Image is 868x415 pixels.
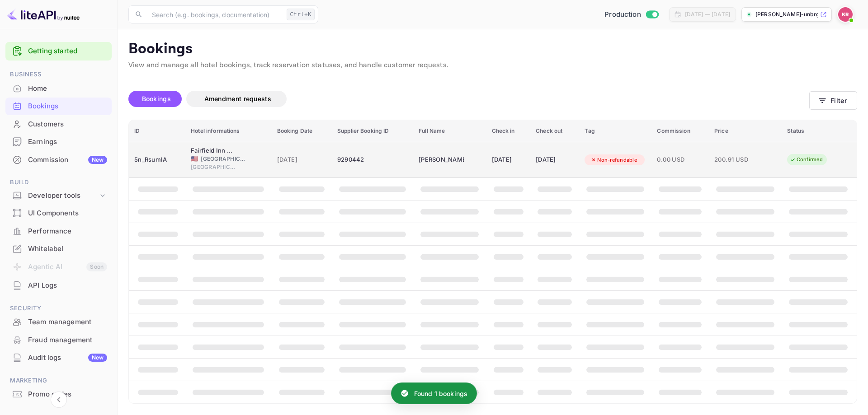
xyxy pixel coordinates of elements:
div: Fraud management [28,335,107,345]
span: 200.91 USD [714,155,759,165]
a: Bookings [5,98,112,114]
th: Check out [530,120,579,142]
div: Bookings [5,98,112,115]
a: API Logs [5,277,112,294]
div: Earnings [5,133,112,151]
a: Team management [5,313,112,330]
th: Supplier Booking ID [332,120,413,142]
span: Amendment requests [204,95,271,103]
div: [DATE] [492,153,525,167]
a: Promo codes [5,386,112,402]
th: Hotel informations [185,120,271,142]
p: Found 1 bookings [414,389,467,398]
div: Promo codes [5,386,112,403]
th: Status [782,120,857,142]
th: Check in [486,120,531,142]
div: Team management [28,317,107,327]
div: Whitelabel [28,244,107,254]
span: Business [5,70,112,79]
th: Tag [579,120,651,142]
div: Getting started [5,42,112,61]
img: Kobus Roux [838,7,853,22]
div: Developer tools [5,188,112,204]
a: Audit logsNew [5,349,112,366]
div: Promo codes [28,389,107,400]
div: UI Components [5,205,112,222]
table: booking table [129,120,857,404]
div: Fairfield Inn & Suites by Marriott Detroit Farmington Hills [191,146,236,155]
div: Home [5,80,112,98]
div: [DATE] [536,153,574,167]
div: Whitelabel [5,240,112,258]
p: [PERSON_NAME]-unbrg.[PERSON_NAME]... [755,10,818,19]
div: Home [28,84,107,94]
span: 0.00 USD [657,155,703,165]
span: [DATE] [277,155,326,165]
span: Production [604,9,641,20]
th: ID [129,120,185,142]
th: Booking Date [272,120,332,142]
span: Marketing [5,376,112,386]
div: Switch to Sandbox mode [601,9,662,20]
div: [DATE] — [DATE] [685,10,730,19]
div: Team management [5,313,112,331]
div: New [88,354,107,362]
div: Earnings [28,137,107,147]
input: Search (e.g. bookings, documentation) [146,5,283,23]
th: Commission [651,120,709,142]
div: account-settings tabs [128,91,809,107]
div: UI Components [28,208,107,219]
span: [GEOGRAPHIC_DATA] [201,155,246,163]
button: Collapse navigation [51,392,67,408]
div: Toya Williams [419,153,464,167]
div: Audit logs [28,353,107,363]
div: Developer tools [28,191,98,201]
div: Fraud management [5,331,112,349]
div: API Logs [5,277,112,294]
div: CommissionNew [5,151,112,169]
p: Bookings [128,40,857,58]
div: 9290442 [337,153,408,167]
span: United States of America [191,156,198,162]
a: Earnings [5,133,112,150]
img: LiteAPI logo [7,7,80,22]
button: Filter [809,91,857,110]
div: New [88,156,107,164]
a: Fraud management [5,331,112,348]
th: Full Name [413,120,486,142]
div: Customers [5,116,112,133]
a: Getting started [28,46,107,56]
a: UI Components [5,205,112,221]
div: 5n_RsumIA [134,153,180,167]
span: [GEOGRAPHIC_DATA] [191,163,236,171]
div: Confirmed [784,154,829,165]
th: Price [709,120,782,142]
div: Ctrl+K [287,9,315,20]
div: Performance [5,223,112,240]
div: Performance [28,226,107,237]
span: Security [5,303,112,313]
a: Whitelabel [5,240,112,257]
div: Non-refundable [585,154,643,166]
div: Commission [28,155,107,165]
div: API Logs [28,280,107,291]
div: Customers [28,119,107,130]
span: Bookings [142,95,171,103]
div: Bookings [28,101,107,112]
a: CommissionNew [5,151,112,168]
div: Audit logsNew [5,349,112,367]
a: Customers [5,116,112,132]
p: View and manage all hotel bookings, track reservation statuses, and handle customer requests. [128,60,857,71]
a: Home [5,80,112,97]
a: Performance [5,223,112,239]
span: Build [5,177,112,187]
